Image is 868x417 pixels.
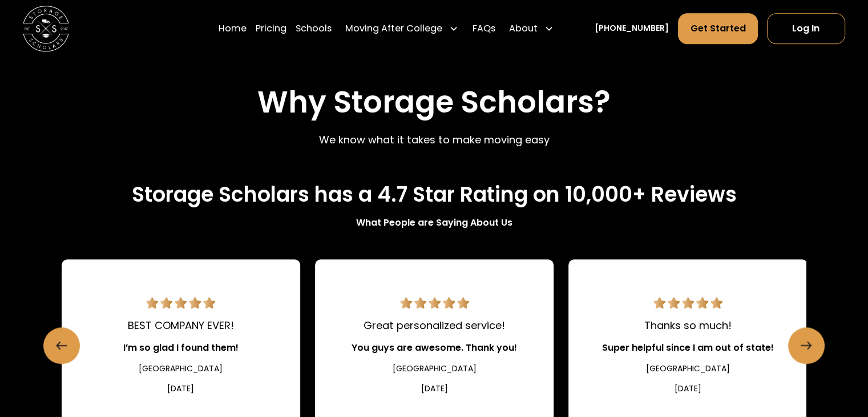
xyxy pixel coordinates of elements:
[319,132,550,147] p: We know what it takes to make moving easy
[364,318,505,333] div: Great personalized service!
[504,13,558,45] div: About
[256,13,286,45] a: Pricing
[139,363,223,375] div: [GEOGRAPHIC_DATA]
[167,383,194,395] div: [DATE]
[653,297,722,308] img: 5 star review.
[644,318,732,333] div: Thanks so much!
[400,297,469,308] img: 5 star review.
[128,318,234,333] div: BEST COMPANY EVER!
[421,383,448,395] div: [DATE]
[257,85,611,121] h2: Why Storage Scholars?
[509,22,538,35] div: About
[788,327,825,364] a: Next slide
[595,23,669,35] a: [PHONE_NUMBER]
[393,363,477,375] div: [GEOGRAPHIC_DATA]
[602,341,774,355] div: Super helpful since I am out of state!
[123,341,239,355] div: I’m so glad I found them!
[767,13,845,44] a: Log In
[345,22,442,35] div: Moving After College
[356,216,512,230] div: What People are Saying About Us
[219,13,247,45] a: Home
[43,327,80,364] a: Previous slide
[678,13,757,44] a: Get Started
[132,182,737,207] h2: Storage Scholars has a 4.7 Star Rating on 10,000+ Reviews
[352,341,517,355] div: You guys are awesome. Thank you!
[23,6,69,52] img: Storage Scholars main logo
[341,13,463,45] div: Moving After College
[675,383,701,395] div: [DATE]
[146,297,215,308] img: 5 star review.
[296,13,332,45] a: Schools
[472,13,495,45] a: FAQs
[646,363,730,375] div: [GEOGRAPHIC_DATA]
